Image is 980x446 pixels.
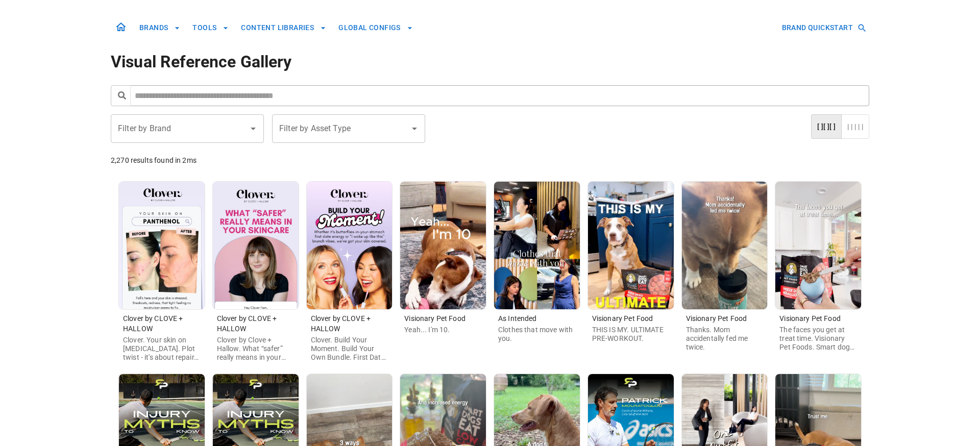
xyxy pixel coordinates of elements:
[779,314,841,323] span: Visionary Pet Food
[686,314,747,323] span: Visionary Pet Food
[246,121,260,136] button: Open
[188,18,233,37] button: TOOLS
[404,326,450,334] span: Yeah... I'm 10.
[237,18,330,37] button: CONTENT LIBRARIES
[778,18,869,37] button: BRAND QUICKSTART
[111,49,869,74] h1: Visual Reference Gallery
[494,182,580,309] img: Image
[592,314,653,323] span: Visionary Pet Food
[119,182,205,309] img: Image
[841,114,869,139] button: masonry layout
[588,182,674,309] img: Image
[213,182,299,309] img: Image
[123,314,183,333] span: Clover by CLOVE + HALLOW
[686,326,748,351] span: Thanks. Mom accidentally fed me twice.
[404,314,465,323] span: Visionary Pet Food
[498,326,573,342] span: Clothes that move with you.
[779,326,854,368] span: The faces you get at treat time. Visionary Pet Foods. Smart dogs eat low carb. Freeze dried medal...
[811,114,869,139] div: layout toggle
[307,182,393,309] img: Image
[311,336,386,438] span: Clover. Build Your Moment. Build Your Own Bundle. First Date Glow Bundle. Brunch With Bestie Bund...
[311,314,371,333] span: Clover by CLOVE + HALLOW
[682,182,768,309] img: Image
[400,182,486,309] img: Image
[217,314,277,333] span: Clover by CLOVE + HALLOW
[775,182,861,309] img: Image
[811,114,842,139] button: card layout
[407,121,422,136] button: Open
[111,156,197,164] span: 2,270 results found in 2ms
[135,18,184,37] button: BRANDS
[498,314,537,323] span: As Intended
[334,18,417,37] button: GLOBAL CONFIGS
[592,326,664,342] span: THIS IS MY. ULTIMATE PRE-WORKOUT.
